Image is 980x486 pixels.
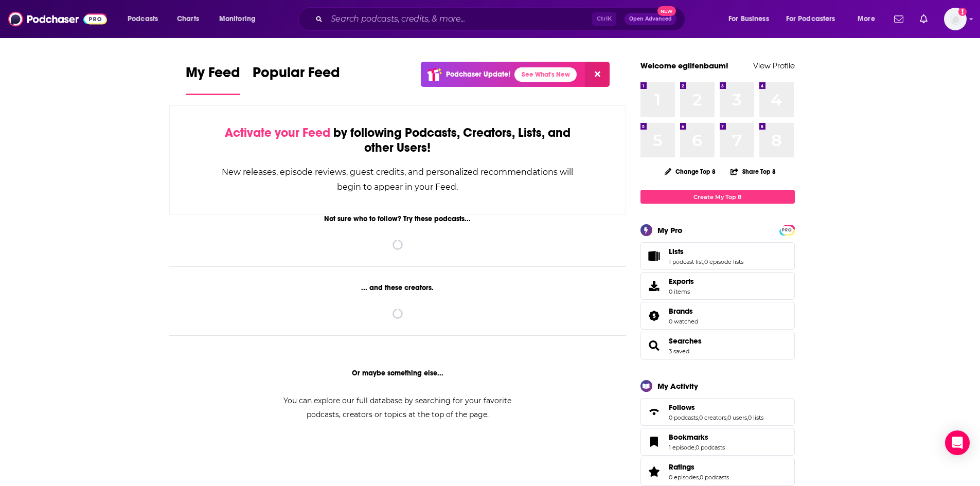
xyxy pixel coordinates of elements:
button: open menu [212,11,269,27]
a: Searches [669,336,702,346]
div: Or maybe something else... [169,369,627,377]
button: Open AdvancedNew [625,13,676,25]
span: Charts [177,12,199,26]
span: Brands [669,307,693,316]
button: open menu [120,11,171,27]
a: View Profile [753,61,795,70]
button: Share Top 8 [730,161,776,182]
span: Exports [669,277,694,286]
span: Bookmarks [669,433,708,442]
div: New releases, episode reviews, guest credits, and personalized recommendations will begin to appe... [221,165,575,194]
div: by following Podcasts, Creators, Lists, and other Users! [221,125,575,155]
a: PRO [781,226,793,233]
a: Lists [644,249,665,263]
a: 3 saved [669,348,689,355]
span: More [858,12,875,26]
a: 0 podcasts [700,474,729,481]
a: 1 episode [669,444,694,451]
a: See What's New [514,67,577,82]
a: Popular Feed [253,64,340,95]
a: Bookmarks [644,435,665,449]
a: Create My Top 8 [640,190,795,204]
a: Follows [644,405,665,419]
span: My Feed [186,64,240,87]
svg: Add a profile image [958,8,967,16]
span: Activate your Feed [225,125,330,140]
span: Logged in as egilfenbaum [944,8,967,30]
a: 0 episode lists [704,258,743,265]
span: Follows [669,403,695,412]
a: Ratings [644,464,665,479]
a: 0 users [727,414,747,421]
span: Ratings [640,458,795,485]
a: My Feed [186,64,240,95]
a: 0 episodes [669,474,699,481]
span: , [698,414,699,421]
a: Show notifications dropdown [916,10,932,28]
button: open menu [721,11,782,27]
span: , [703,258,704,265]
img: Podchaser - Follow, Share and Rate Podcasts [8,9,107,29]
a: 0 lists [748,414,763,421]
div: ... and these creators. [169,283,627,292]
div: My Pro [657,225,683,235]
div: My Activity [657,381,698,391]
span: Ctrl K [592,12,616,26]
span: Podcasts [128,12,158,26]
input: Search podcasts, credits, & more... [327,11,592,27]
button: open menu [779,11,850,27]
span: Follows [640,398,795,426]
p: Podchaser Update! [446,70,510,79]
a: Exports [640,272,795,300]
a: Brands [669,307,698,316]
div: Open Intercom Messenger [945,430,970,455]
span: New [657,6,676,16]
a: 1 podcast list [669,258,703,265]
button: Show profile menu [944,8,967,30]
span: Monitoring [219,12,256,26]
span: For Business [728,12,769,26]
span: Exports [644,279,665,293]
img: User Profile [944,8,967,30]
span: Brands [640,302,795,330]
a: 0 watched [669,318,698,325]
a: Searches [644,338,665,353]
button: Change Top 8 [658,165,722,178]
a: Show notifications dropdown [890,10,907,28]
span: Popular Feed [253,64,340,87]
div: You can explore our full database by searching for your favorite podcasts, creators or topics at ... [271,394,524,422]
span: For Podcasters [786,12,835,26]
a: Charts [170,11,205,27]
a: Welcome egilfenbaum! [640,61,728,70]
div: Search podcasts, credits, & more... [308,7,695,31]
span: Bookmarks [640,428,795,456]
a: Lists [669,247,743,256]
div: Not sure who to follow? Try these podcasts... [169,214,627,223]
a: 0 podcasts [696,444,725,451]
span: , [726,414,727,421]
span: Open Advanced [629,16,672,22]
span: Searches [640,332,795,359]
a: Follows [669,403,763,412]
a: 0 podcasts [669,414,698,421]
span: Lists [669,247,684,256]
span: , [694,444,696,451]
span: , [747,414,748,421]
span: , [699,474,700,481]
span: Ratings [669,462,694,472]
a: 0 creators [699,414,726,421]
span: PRO [781,226,793,234]
button: open menu [850,11,888,27]
span: 0 items [669,288,694,295]
a: Ratings [669,462,729,472]
a: Bookmarks [669,433,725,442]
span: Lists [640,242,795,270]
a: Brands [644,309,665,323]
